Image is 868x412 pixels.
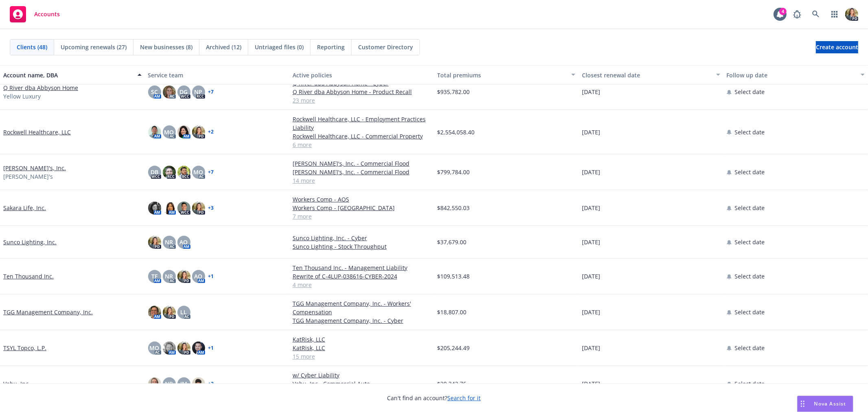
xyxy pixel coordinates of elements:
[192,125,205,138] img: photo
[735,168,765,176] span: Select date
[195,272,203,281] span: AO
[177,202,190,215] img: photo
[293,263,431,272] a: Ten Thousand Inc. - Management Liability
[163,306,176,319] img: photo
[293,299,431,316] a: TGG Management Company, Inc. - Workers' Compensation
[165,379,173,388] span: NP
[293,71,431,79] div: Active policies
[797,396,853,412] button: Nova Assist
[293,242,431,251] a: Sunco Lighting - Stock Throughput
[3,172,53,181] span: [PERSON_NAME]'s
[3,164,66,172] a: [PERSON_NAME]'s, Inc.
[789,6,805,22] a: Report a Bug
[164,128,174,136] span: MQ
[208,346,214,351] a: + 1
[208,90,214,94] a: + 7
[293,352,431,361] a: 15 more
[808,6,824,22] a: Search
[255,43,304,51] span: Untriaged files (0)
[358,43,413,51] span: Customer Directory
[582,379,600,388] span: [DATE]
[582,88,600,96] span: [DATE]
[437,272,470,281] span: $109,513.48
[61,43,127,51] span: Upcoming renewals (27)
[3,204,46,212] a: Sakara Life, Inc.
[434,65,579,85] button: Total premiums
[163,85,176,99] img: photo
[195,88,203,96] span: NP
[208,170,214,175] a: + 7
[735,308,765,316] span: Select date
[7,3,63,26] a: Accounts
[177,342,190,355] img: photo
[293,272,431,281] a: Rewrite of C-4LUP-038616-CYBER-2024
[582,272,600,281] span: [DATE]
[437,379,467,388] span: $30,342.76
[206,43,241,51] span: Archived (12)
[735,88,765,96] span: Select date
[289,65,434,85] button: Active policies
[293,344,431,352] a: KatRisk, LLC
[437,128,475,136] span: $2,554,058.40
[293,140,431,149] a: 6 more
[437,71,567,79] div: Total premiums
[293,195,431,204] a: Workers Comp - AOS
[845,8,858,21] img: photo
[582,204,600,212] span: [DATE]
[293,176,431,185] a: 14 more
[150,344,160,352] span: MQ
[3,92,41,101] span: Yellow Luxury
[814,400,846,407] span: Nova Assist
[165,272,173,281] span: NR
[163,202,176,215] img: photo
[293,281,431,289] a: 4 more
[293,234,431,242] a: Sunco Lighting, Inc. - Cyber
[208,129,214,134] a: + 2
[148,377,161,390] img: photo
[735,379,765,388] span: Select date
[208,381,214,386] a: + 2
[437,88,470,96] span: $935,782.00
[165,238,173,246] span: NR
[293,88,431,96] a: Q River dba Abbyson Home - Product Recall
[148,125,161,138] img: photo
[148,306,161,319] img: photo
[293,316,431,325] a: TGG Management Company, Inc. - Cyber
[448,394,481,402] a: Search for it
[17,43,47,51] span: Clients (48)
[582,308,600,316] span: [DATE]
[3,71,133,79] div: Account name, DBA
[798,396,808,412] div: Drag to move
[192,377,205,390] img: photo
[779,8,787,15] div: 4
[317,43,345,51] span: Reporting
[192,202,205,215] img: photo
[582,238,600,246] span: [DATE]
[293,371,431,379] a: w/ Cyber Liability
[735,238,765,246] span: Select date
[727,71,856,79] div: Follow up date
[163,166,176,179] img: photo
[582,168,600,176] span: [DATE]
[293,335,431,344] a: KatRisk, LLC
[735,128,765,136] span: Select date
[582,128,600,136] span: [DATE]
[151,168,158,176] span: DB
[582,344,600,352] span: [DATE]
[151,88,158,96] span: SC
[293,168,431,176] a: [PERSON_NAME]'s, Inc. - Commercial Flood
[194,168,203,176] span: MQ
[180,379,187,388] span: JM
[579,65,724,85] button: Closest renewal date
[293,132,431,140] a: Rockwell Healthcare, LLC - Commercial Property
[293,159,431,168] a: [PERSON_NAME]'s, Inc. - Commercial Flood
[437,168,470,176] span: $799,784.00
[293,379,431,388] a: Vebu, Inc - Commercial Auto
[293,212,431,221] a: 7 more
[3,379,28,388] a: Vebu, Inc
